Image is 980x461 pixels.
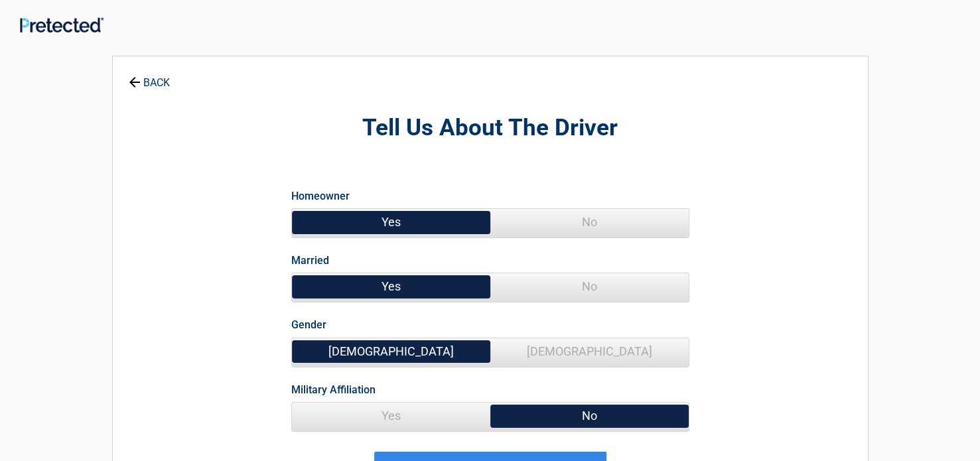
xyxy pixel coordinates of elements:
[291,251,329,269] label: Married
[490,338,689,365] span: [DEMOGRAPHIC_DATA]
[291,316,326,334] label: Gender
[126,65,173,88] a: BACK
[490,209,689,235] span: No
[292,403,490,429] span: Yes
[490,403,689,429] span: No
[291,381,376,399] label: Military Affiliation
[291,187,350,205] label: Homeowner
[490,273,689,300] span: No
[292,273,490,300] span: Yes
[292,209,490,235] span: Yes
[292,338,490,365] span: [DEMOGRAPHIC_DATA]
[20,17,104,33] img: Main Logo
[186,113,795,144] h2: Tell Us About The Driver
